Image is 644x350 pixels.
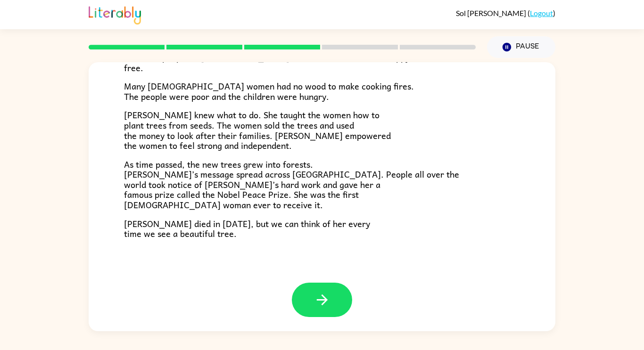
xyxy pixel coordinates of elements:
[124,108,391,152] span: [PERSON_NAME] knew what to do. She taught the women how to plant trees from seeds. The women sold...
[456,8,555,17] div: ( )
[124,79,414,103] span: Many [DEMOGRAPHIC_DATA] women had no wood to make cooking fires. The people were poor and the chi...
[456,8,528,17] span: Sol [PERSON_NAME]
[124,157,459,212] span: As time passed, the new trees grew into forests. [PERSON_NAME]’s message spread across [GEOGRAPHI...
[89,4,141,24] img: Literably
[124,217,370,241] span: [PERSON_NAME] died in [DATE], but we can think of her every time we see a beautiful tree.
[487,36,555,58] button: Pause
[530,8,553,17] a: Logout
